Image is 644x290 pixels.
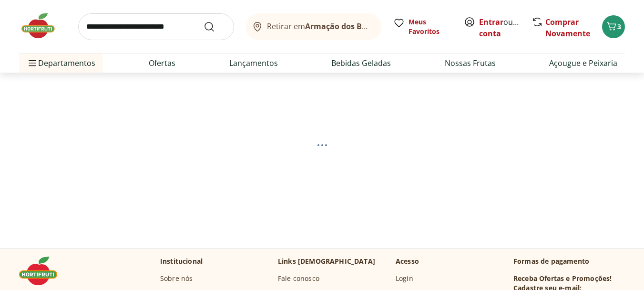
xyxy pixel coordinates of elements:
[409,17,452,36] span: Meus Favoritos
[513,257,625,266] p: Formas de pagamento
[545,17,590,39] a: Comprar Novamente
[513,274,612,283] h3: Receba Ofertas e Promoções!
[396,274,413,283] a: Login
[278,274,319,283] a: Fale conosco
[278,257,375,266] p: Links [DEMOGRAPHIC_DATA]
[479,17,503,27] a: Entrar
[479,17,532,39] a: Criar conta
[78,13,234,40] input: search
[617,22,621,31] span: 3
[19,257,67,285] img: Hortifruti
[479,16,521,39] span: ou
[393,17,452,36] a: Meus Favoritos
[160,274,193,283] a: Sobre nós
[602,15,625,38] button: Carrinho
[27,52,38,75] button: Menu
[229,57,278,69] a: Lançamentos
[331,57,391,69] a: Bebidas Geladas
[27,52,95,75] span: Departamentos
[445,57,496,69] a: Nossas Frutas
[149,57,175,69] a: Ofertas
[396,257,419,266] p: Acesso
[160,257,203,266] p: Institucional
[19,11,67,40] img: Hortifruti
[245,13,382,40] button: Retirar emArmação dos Búzios/RJ
[549,57,617,69] a: Açougue e Peixaria
[305,21,393,32] b: Armação dos Búzios/RJ
[204,21,226,32] button: Submit Search
[267,22,372,31] span: Retirar em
